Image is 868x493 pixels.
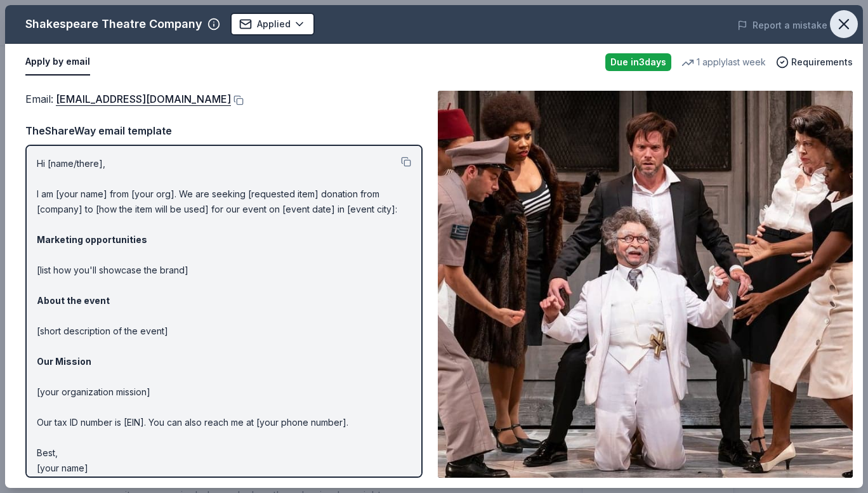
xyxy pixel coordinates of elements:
div: Shakespeare Theatre Company [25,14,202,34]
button: Apply by email [25,49,90,76]
div: Due in 3 days [605,53,671,71]
span: Applied [257,16,291,32]
div: 1 apply last week [681,55,766,70]
div: TheShareWay email template [25,122,423,139]
button: Applied [230,13,315,36]
strong: Our Mission [37,356,91,367]
p: Hi [name/there], I am [your name] from [your org]. We are seeking [requested item] donation from ... [37,156,411,476]
strong: Marketing opportunities [37,234,147,245]
button: Report a mistake [737,18,827,33]
strong: About the event [37,295,110,306]
button: Requirements [776,55,853,70]
span: Email : [25,93,231,105]
img: Image for Shakespeare Theatre Company [438,91,853,478]
a: [EMAIL_ADDRESS][DOMAIN_NAME] [56,91,231,107]
span: Requirements [791,55,853,70]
